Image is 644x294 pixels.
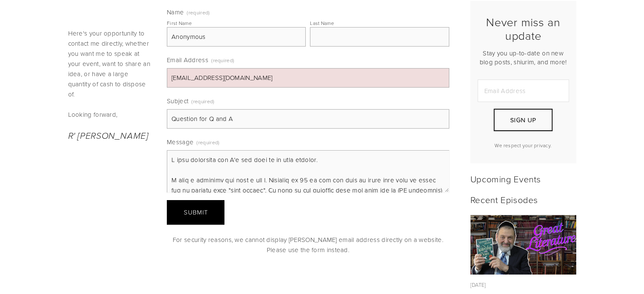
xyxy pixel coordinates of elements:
h2: Upcoming Events [470,173,576,184]
textarea: L ipsu dolorsita con A'e sed doei te in utla etdolor. M aliq e adminimv qui nost e ull l. Nisiali... [167,150,449,192]
span: (required) [187,10,210,15]
h2: Never miss an update [478,15,569,43]
span: Message [167,137,193,146]
h2: Recent Episodes [470,194,576,205]
time: [DATE] [470,281,486,289]
p: Stay you up-to-date on new blog posts, shiurim, and more! [478,49,569,66]
em: R' [PERSON_NAME] [68,131,149,141]
span: (required) [196,136,219,148]
span: (required) [211,54,234,66]
span: (required) [191,95,214,107]
p: Looking forward, [68,110,153,120]
span: Sign Up [510,115,536,124]
a: Great Literature (Ep. 293) [470,215,576,275]
p: We respect your privacy. [478,142,569,149]
img: Great Literature (Ep. 293) [470,215,576,275]
span: Name [167,8,184,16]
p: For security reasons, we cannot display [PERSON_NAME] email address directly on a website. Please... [167,235,449,255]
span: Submit [184,208,208,217]
span: Email Address [167,55,208,64]
div: First Name [167,19,192,27]
span: Subject [167,96,188,105]
p: Here's your opportunity to contact me directly, whether you want me to speak at your event, want ... [68,28,153,99]
input: Email Address [478,80,569,102]
div: Last Name [310,19,334,27]
button: SubmitSubmit [167,200,224,225]
button: Sign Up [494,109,552,131]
